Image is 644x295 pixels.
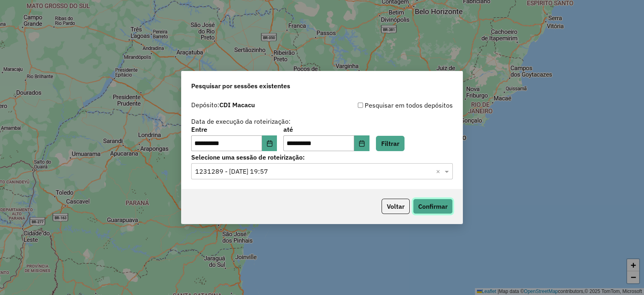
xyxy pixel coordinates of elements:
button: Choose Date [262,135,277,152]
button: Confirmar [413,199,453,214]
span: Clear all [436,166,443,176]
label: Selecione uma sessão de roteirização: [191,152,453,162]
label: Entre [191,125,277,134]
button: Voltar [382,199,410,214]
label: até [283,125,369,134]
button: Choose Date [354,135,369,152]
button: Filtrar [376,136,405,151]
div: Pesquisar em todos depósitos [322,100,453,110]
label: Data de execução da roteirização: [191,116,291,126]
label: Depósito: [191,100,255,110]
span: Pesquisar por sessões existentes [191,81,290,91]
strong: CDI Macacu [219,101,255,109]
